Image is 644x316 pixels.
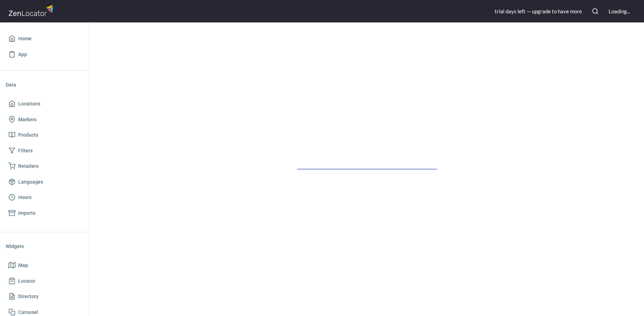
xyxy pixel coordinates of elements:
span: Locator [18,277,35,286]
span: App [18,50,27,59]
a: App [6,47,84,62]
span: Retailers [18,162,39,171]
a: Hours [6,190,84,205]
li: Widgets [6,238,84,255]
a: Retailers [6,158,84,174]
div: Loading... [609,8,630,15]
a: Home [6,31,84,47]
a: Imports [6,205,84,221]
a: Filters [6,143,84,159]
a: Directory [6,289,84,304]
span: Locations [18,99,40,108]
span: Hours [18,193,32,202]
a: Products [6,127,84,143]
a: Map [6,257,84,273]
span: Map [18,261,28,270]
a: Languages [6,174,84,190]
span: Markers [18,115,36,124]
span: Products [18,131,38,139]
span: Languages [18,178,43,186]
span: Imports [18,209,35,218]
span: Home [18,34,32,43]
span: Directory [18,292,39,301]
a: Locator [6,273,84,289]
a: Markers [6,112,84,128]
button: Search [588,4,603,19]
div: trial day s left — upgrade to have more [495,8,582,15]
img: zenlocator [8,3,55,18]
span: Filters [18,146,33,155]
a: Locations [6,96,84,112]
li: Data [6,76,84,93]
